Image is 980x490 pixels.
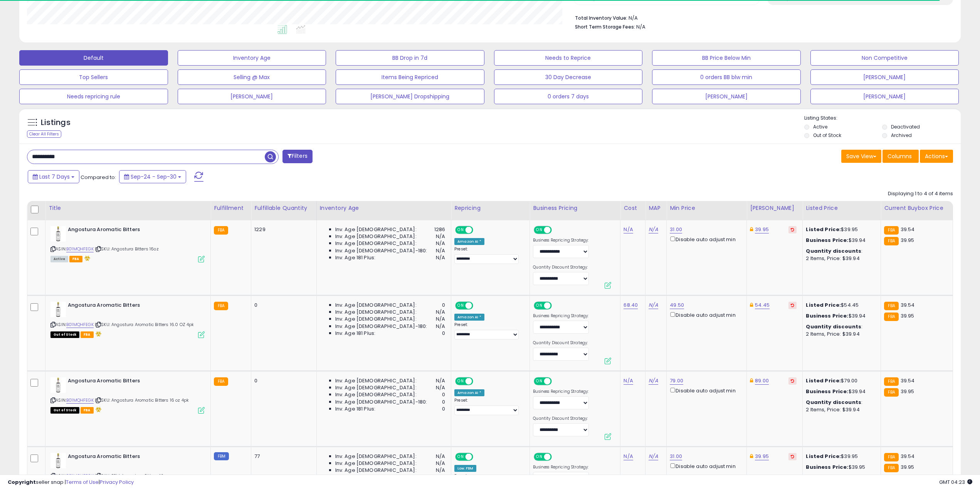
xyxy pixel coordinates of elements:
[454,398,524,415] div: Preset:
[436,384,445,391] span: N/A
[649,301,658,309] a: N/A
[335,316,417,323] span: Inv. Age [DEMOGRAPHIC_DATA]:
[901,388,914,395] span: 39.95
[806,204,877,212] div: Listed Price
[624,226,633,233] a: N/A
[533,465,589,470] label: Business Repricing Strategy:
[806,323,861,330] b: Quantity discounts
[81,331,94,338] span: FBA
[883,150,919,163] button: Columns
[533,204,617,212] div: Business Pricing
[533,238,589,243] label: Business Repricing Strategy:
[494,89,643,104] button: 0 orders 7 days
[806,247,861,255] b: Quantity discounts
[335,460,417,467] span: Inv. Age [DEMOGRAPHIC_DATA]:
[806,463,848,471] b: Business Price:
[214,377,228,386] small: FBA
[456,302,466,309] span: ON
[436,316,445,323] span: N/A
[891,123,920,130] label: Deactivated
[95,321,194,328] span: | SKU: Angostura Aromatic Bitters 16.0 OZ 4pk
[454,247,524,264] div: Preset:
[336,89,484,104] button: [PERSON_NAME] Dropshipping
[472,302,484,309] span: OFF
[50,407,79,414] span: All listings that are currently out of stock and unavailable for purchase on Amazon
[806,313,875,319] div: $39.94
[806,302,875,309] div: $54.45
[533,340,589,346] label: Quantity Discount Strategy:
[670,311,741,319] div: Disable auto adjust min
[806,453,875,460] div: $39.95
[335,302,417,309] span: Inv. Age [DEMOGRAPHIC_DATA]:
[670,301,684,309] a: 49.50
[335,330,376,337] span: Inv. Age 181 Plus:
[454,238,484,245] div: Amazon AI *
[254,302,310,309] div: 0
[755,453,769,460] a: 39.95
[454,389,484,396] div: Amazon AI *
[901,463,914,471] span: 39.95
[652,69,801,85] button: 0 orders BB blw min
[336,50,484,66] button: BB Drop in 7d
[335,399,427,406] span: Inv. Age [DEMOGRAPHIC_DATA]-180:
[19,69,168,85] button: Top Sellers
[27,130,61,138] div: Clear All Filters
[436,233,445,240] span: N/A
[335,233,417,240] span: Inv. Age [DEMOGRAPHIC_DATA]:
[806,388,848,395] b: Business Price:
[806,406,875,413] div: 2 Items, Price: $39.94
[806,453,841,460] b: Listed Price:
[442,330,445,337] span: 0
[884,302,898,310] small: FBA
[670,204,743,212] div: Min Price
[454,204,526,212] div: Repricing
[806,312,848,319] b: Business Price:
[888,152,912,160] span: Columns
[442,302,445,309] span: 0
[436,309,445,316] span: N/A
[335,377,417,384] span: Inv. Age [DEMOGRAPHIC_DATA]:
[755,301,770,309] a: 54.45
[806,226,841,233] b: Listed Price:
[884,204,950,212] div: Current Buybox Price
[178,50,326,66] button: Inventory Age
[813,123,827,130] label: Active
[254,377,310,384] div: 0
[94,331,102,336] i: hazardous material
[50,453,66,468] img: 41PNNReCwuL._SL40_.jpg
[68,226,161,235] b: Angostura Aromatic Bitters
[884,453,898,461] small: FBA
[95,397,189,403] span: | SKU: Angostura Aromatic Bitters 16 oz 4pk
[442,406,445,412] span: 0
[8,478,36,486] strong: Copyright
[901,312,914,319] span: 39.95
[535,227,544,233] span: ON
[434,226,445,233] span: 1286
[68,377,161,387] b: Angostura Aromatic Bitters
[69,256,82,262] span: FBA
[624,301,638,309] a: 68.40
[891,132,912,139] label: Archived
[535,302,544,309] span: ON
[50,302,66,317] img: 41PNNReCwuL._SL40_.jpg
[652,50,801,66] button: BB Price Below Min
[335,247,427,254] span: Inv. Age [DEMOGRAPHIC_DATA]-180:
[535,454,544,460] span: ON
[19,50,168,66] button: Default
[533,416,589,421] label: Quantity Discount Strategy:
[810,69,959,85] button: [PERSON_NAME]
[652,89,801,104] button: [PERSON_NAME]
[649,377,658,385] a: N/A
[901,377,915,384] span: 39.54
[335,240,417,247] span: Inv. Age [DEMOGRAPHIC_DATA]:
[82,255,91,261] i: hazardous material
[28,170,79,183] button: Last 7 Days
[49,204,207,212] div: Title
[755,377,769,385] a: 89.00
[456,378,466,385] span: ON
[66,397,94,404] a: B01MQHFEGK
[884,313,898,321] small: FBA
[472,454,484,460] span: OFF
[335,391,417,398] span: Inv. Age [DEMOGRAPHIC_DATA]:
[551,227,563,233] span: OFF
